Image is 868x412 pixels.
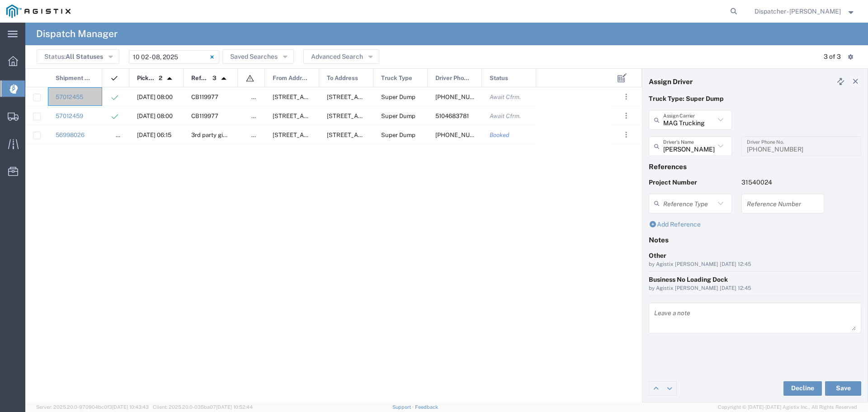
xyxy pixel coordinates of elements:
[327,69,358,88] span: To Address
[327,94,417,100] span: 4801 Oakport St, Oakland, California, 94601, United States
[824,52,841,62] div: 3 of 3
[37,49,119,64] button: Status:All Statuses
[783,381,822,396] button: Decline
[162,71,177,86] img: arrow-dropup.svg
[159,69,162,88] span: 2
[273,113,363,119] span: E. 14th ST & Euclid Ave, San Leandro, California, United States
[251,132,265,138] span: false
[303,49,379,64] button: Advanced Search
[435,94,489,100] span: 510-387-6602
[191,132,243,138] span: 3rd party giveaway
[625,110,627,121] span: . . .
[153,404,253,410] span: Client: 2025.20.0-035ba07
[222,49,294,64] button: Saved Searches
[36,404,149,410] span: Server: 2025.20.0-970904bc0f3
[718,403,857,411] span: Copyright © [DATE]-[DATE] Agistix Inc., All Rights Reserved
[649,382,663,395] a: Edit previous row
[649,284,861,293] div: by Agistix [PERSON_NAME] [DATE] 12:45
[36,23,118,45] h4: Dispatch Manager
[435,132,489,138] span: 408-930-7074
[649,162,861,170] h4: References
[825,381,861,396] button: Save
[112,404,149,410] span: [DATE] 10:43:43
[649,236,861,244] h4: Notes
[273,94,363,100] span: E. 14th ST & Euclid Ave, San Leandro, California, United States
[56,132,85,138] a: 56998026
[327,113,417,119] span: 4801 Oakport St, Oakland, California, 94601, United States
[273,132,363,138] span: 2111 Hillcrest Ave, Antioch, California, 94509, United States
[435,113,469,119] span: 5104683781
[620,109,632,122] button: ...
[625,91,627,102] span: . . .
[216,404,253,410] span: [DATE] 10:52:44
[66,53,103,60] span: All Statuses
[56,94,83,100] a: 57012455
[625,129,627,140] span: . . .
[137,69,156,88] span: Pickup Date and Time
[490,69,508,88] span: Status
[191,69,209,88] span: Reference
[381,94,415,100] span: Super Dump
[392,404,415,410] a: Support
[6,5,71,18] img: logo
[620,90,632,103] button: ...
[381,132,415,138] span: Super Dump
[649,221,701,228] a: Add Reference
[110,74,119,83] img: icon
[649,94,861,104] p: Truck Type: Super Dump
[327,132,417,138] span: 931 Livorna Rd, Alamo, California, United States
[435,69,472,88] span: Driver Phone No.
[251,94,265,100] span: false
[490,132,509,138] span: Booked
[251,113,265,119] span: false
[137,132,171,138] span: 10/02/2025, 06:15
[56,113,83,119] a: 57012459
[620,128,632,141] button: ...
[245,74,255,83] img: icon
[754,6,856,17] button: Dispatcher - [PERSON_NAME]
[490,113,521,119] span: Await Cfrm.
[663,382,676,395] a: Edit next row
[217,71,231,86] img: arrow-dropup.svg
[273,69,309,88] span: From Address
[649,77,693,85] h4: Assign Driver
[755,6,841,16] span: Dispatcher - Eli Amezcua
[137,113,173,119] span: 10/03/2025, 08:00
[191,113,218,119] span: CB119977
[381,113,415,119] span: Super Dump
[649,178,732,187] p: Project Number
[137,94,173,100] span: 10/03/2025, 08:00
[649,251,861,260] div: Other
[490,94,521,100] span: Await Cfrm.
[741,178,825,187] p: 31540024
[649,275,861,284] div: Business No Loading Dock
[649,260,861,269] div: by Agistix [PERSON_NAME] [DATE] 12:45
[381,69,412,88] span: Truck Type
[415,404,438,410] a: Feedback
[191,94,218,100] span: CB119977
[212,69,217,88] span: 3
[56,69,92,88] span: Shipment No.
